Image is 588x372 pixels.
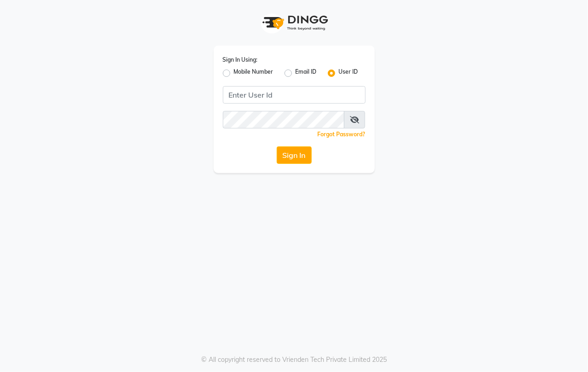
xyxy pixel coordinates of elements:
[257,9,331,36] img: logo1.svg
[223,111,344,128] input: Username
[223,86,366,104] input: Username
[277,146,312,164] button: Sign In
[339,68,358,79] label: User ID
[234,68,274,79] label: Mobile Number
[318,131,366,138] a: Forgot Password?
[296,68,317,79] label: Email ID
[223,56,258,64] label: Sign In Using:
